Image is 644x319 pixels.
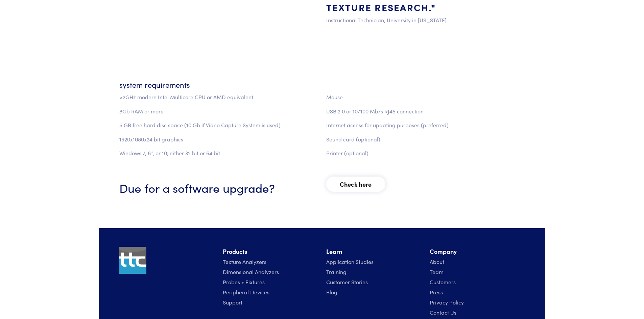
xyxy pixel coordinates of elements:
a: Support [223,298,242,306]
p: >2GHz modern Intel Multicore CPU or AMD equivalent [119,93,318,102]
li: Products [223,247,318,257]
a: Peripheral Devices [223,288,269,296]
li: Company [430,247,525,257]
p: Printer (optional) [326,149,525,158]
p: 1920x1080x24 bit graphics [119,135,318,144]
img: ttc_logo_1x1_v1.0.png [119,247,146,274]
a: Probes + Fixtures [223,278,265,286]
h3: Due for a software upgrade? [119,179,318,196]
p: Instructional Technician, University in [US_STATE] [326,16,517,25]
a: Texture Analyzers [223,258,266,265]
p: Internet access for updating purposes (preferred) [326,121,525,130]
a: Customers [430,278,456,286]
a: Privacy Policy [430,298,464,306]
a: Dimensional Analyzers [223,268,279,275]
p: 5 GB free hard disc space (10 Gb if Video Capture System is used) [119,121,318,130]
p: Windows 7, 8*, or 10; either 32 bit or 64 bit [119,149,318,158]
p: 8Gb RAM or more [119,107,318,116]
a: About [430,258,444,265]
p: Mouse [326,93,525,102]
p: USB 2.0 or 10/100 Mb/s RJ45 connection [326,107,525,116]
a: Team [430,268,444,275]
p: Sound card (optional) [326,135,525,144]
h6: system requirements [115,80,529,90]
a: Customer Stories [326,278,368,286]
li: Learn [326,247,422,257]
a: Training [326,268,347,275]
a: Application Studies [326,258,374,265]
a: Blog [326,288,337,296]
a: Contact Us [430,309,456,316]
a: Press [430,288,443,296]
a: Check here [326,177,385,192]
